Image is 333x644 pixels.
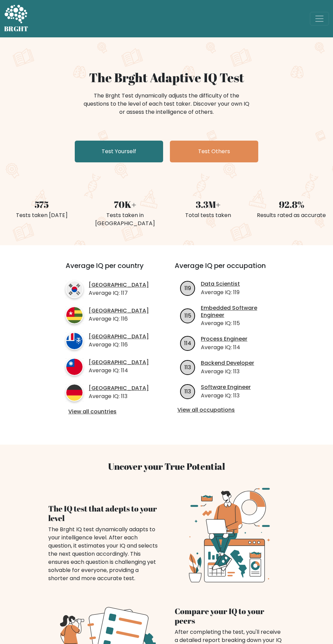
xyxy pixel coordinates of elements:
p: Average IQ: 119 [201,288,240,297]
a: Data Scientist [201,281,240,288]
text: 114 [184,339,191,347]
div: 3.3M+ [171,198,246,211]
a: Process Engineer [201,336,247,343]
div: The Brght Test dynamically adjusts the difficulty of the questions to the level of each test take... [82,92,251,116]
h4: The IQ test that adepts to your level [48,504,158,523]
div: 70K+ [87,198,162,211]
p: Average IQ: 114 [89,366,149,375]
img: country [66,281,83,298]
div: Tests taken in [GEOGRAPHIC_DATA] [87,211,162,228]
a: Test Others [170,141,258,162]
a: View all occupations [177,407,273,414]
h3: Average IQ per occupation [175,262,276,278]
a: [GEOGRAPHIC_DATA] [89,282,149,289]
div: The Brght IQ test dynamically adapts to your intelligence level. After each question, it estimate... [48,525,158,583]
a: [GEOGRAPHIC_DATA] [89,333,149,340]
a: Embedded Software Engineer [201,305,276,319]
h1: The Brght Adaptive IQ Test [4,70,329,85]
img: country [66,306,83,324]
p: Average IQ: 113 [201,368,254,376]
a: [GEOGRAPHIC_DATA] [89,385,149,392]
a: [GEOGRAPHIC_DATA] [89,307,149,315]
a: [GEOGRAPHIC_DATA] [89,359,149,366]
img: country [66,332,83,350]
a: BRGHT [4,3,29,35]
div: Total tests taken [171,211,246,219]
div: Tests taken [DATE] [4,211,79,219]
p: Average IQ: 116 [89,315,149,323]
div: 92.8% [254,198,329,211]
p: Average IQ: 117 [89,289,149,297]
text: 115 [185,312,191,320]
p: Average IQ: 113 [201,392,251,400]
button: Toggle navigation [310,12,329,25]
text: 113 [185,388,191,395]
a: Backend Developer [201,360,254,367]
img: country [66,358,83,376]
p: Average IQ: 113 [89,392,149,400]
p: Average IQ: 114 [201,343,247,352]
h5: BRGHT [4,25,29,33]
a: View all countries [68,408,147,415]
img: country [66,384,83,401]
h3: Uncover your True Potential [48,461,285,472]
h3: Average IQ per country [66,262,150,278]
a: Test Yourself [75,141,163,162]
p: Average IQ: 115 [201,319,276,327]
div: Results rated as accurate [254,211,329,219]
h4: Compare your IQ to your peers [175,606,285,625]
text: 113 [185,363,191,371]
div: 575 [4,198,79,211]
a: Software Engineer [201,384,251,391]
text: 119 [185,284,191,292]
p: Average IQ: 116 [89,341,149,349]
